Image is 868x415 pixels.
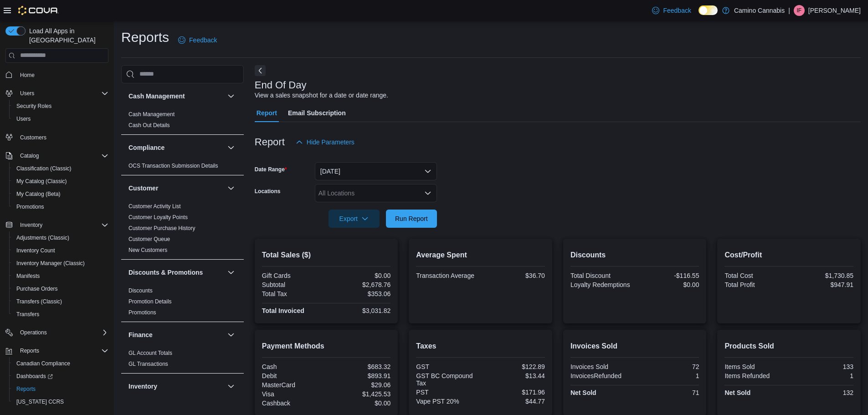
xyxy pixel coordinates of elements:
[26,26,108,45] span: Load All Apps in [GEOGRAPHIC_DATA]
[13,232,73,243] a: Adjustments (Classic)
[416,341,545,352] h2: Taxes
[483,398,545,405] div: $44.77
[16,272,40,280] span: Manifests
[9,231,112,244] button: Adjustments (Classic)
[416,250,545,261] h2: Average Spent
[570,281,633,288] div: Loyalty Redemptions
[255,80,307,91] h3: End Of Day
[121,348,244,373] div: Finance
[255,188,281,195] label: Locations
[637,281,699,288] div: $0.00
[2,68,112,82] button: Home
[16,165,72,172] span: Classification (Classic)
[9,270,112,282] button: Manifests
[128,287,153,294] span: Discounts
[724,272,787,279] div: Total Cost
[13,232,108,243] span: Adjustments (Classic)
[13,396,67,407] a: [US_STATE] CCRS
[9,244,112,257] button: Inventory Count
[13,201,48,212] a: Promotions
[328,290,390,297] div: $353.06
[334,210,374,228] span: Export
[13,258,108,269] span: Inventory Manager (Classic)
[128,309,156,316] span: Promotions
[9,200,112,213] button: Promotions
[18,6,59,15] img: Cova
[128,162,218,169] span: OCS Transaction Submission Details
[257,104,277,122] span: Report
[262,250,391,261] h2: Total Sales ($)
[724,389,750,396] strong: Net Sold
[9,175,112,188] button: My Catalog (Classic)
[16,132,50,143] a: Customers
[9,282,112,295] button: Purchase Orders
[128,214,188,220] a: Customer Loyalty Points
[570,363,633,370] div: Invoices Sold
[2,131,112,144] button: Customers
[2,344,112,357] button: Reports
[128,236,170,243] span: Customer Queue
[9,295,112,308] button: Transfers (Classic)
[128,214,188,221] span: Customer Loyalty Points
[13,309,108,320] span: Transfers
[226,381,236,392] button: Inventory
[128,330,224,339] button: Finance
[175,31,221,49] a: Feedback
[262,307,304,314] strong: Total Invoiced
[128,92,224,101] button: Cash Management
[16,327,108,338] span: Operations
[262,341,391,352] h2: Payment Methods
[128,247,167,253] a: New Customers
[13,201,108,212] span: Promotions
[128,360,168,368] span: GL Transactions
[328,400,390,407] div: $0.00
[16,234,69,241] span: Adjustments (Classic)
[13,358,108,369] span: Canadian Compliance
[329,210,380,228] button: Export
[328,272,390,279] div: $0.00
[570,341,699,352] h2: Invoices Sold
[16,327,51,338] button: Operations
[9,188,112,200] button: My Catalog (Beta)
[16,247,55,254] span: Inventory Count
[128,287,153,294] a: Discounts
[128,225,195,232] span: Customer Purchase History
[9,383,112,395] button: Reports
[416,372,478,387] div: GST BC Compound Tax
[16,285,58,292] span: Purchase Orders
[20,347,39,354] span: Reports
[128,298,172,305] span: Promotion Details
[791,281,853,288] div: $947.91
[328,390,390,398] div: $1,425.53
[16,88,108,99] span: Users
[128,203,181,210] a: Customer Activity List
[128,203,181,210] span: Customer Activity List
[416,389,478,396] div: PST
[262,400,324,407] div: Cashback
[128,92,185,101] h3: Cash Management
[13,176,71,187] a: My Catalog (Classic)
[16,220,108,231] span: Inventory
[637,372,699,379] div: 1
[226,183,236,194] button: Customer
[128,143,224,152] button: Compliance
[128,225,195,231] a: Customer Purchase History
[724,250,853,261] h2: Cost/Profit
[9,162,112,175] button: Classification (Classic)
[16,398,64,405] span: [US_STATE] CCRS
[307,138,354,147] span: Hide Parameters
[724,281,787,288] div: Total Profit
[128,298,172,305] a: Promotion Details
[16,203,44,210] span: Promotions
[16,190,61,198] span: My Catalog (Beta)
[255,91,388,100] div: View a sales snapshot for a date or date range.
[13,271,108,282] span: Manifests
[637,363,699,370] div: 72
[13,163,108,174] span: Classification (Classic)
[663,6,691,15] span: Feedback
[226,329,236,340] button: Finance
[570,372,633,379] div: InvoicesRefunded
[20,152,39,159] span: Catalog
[13,163,75,174] a: Classification (Classic)
[20,329,47,336] span: Operations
